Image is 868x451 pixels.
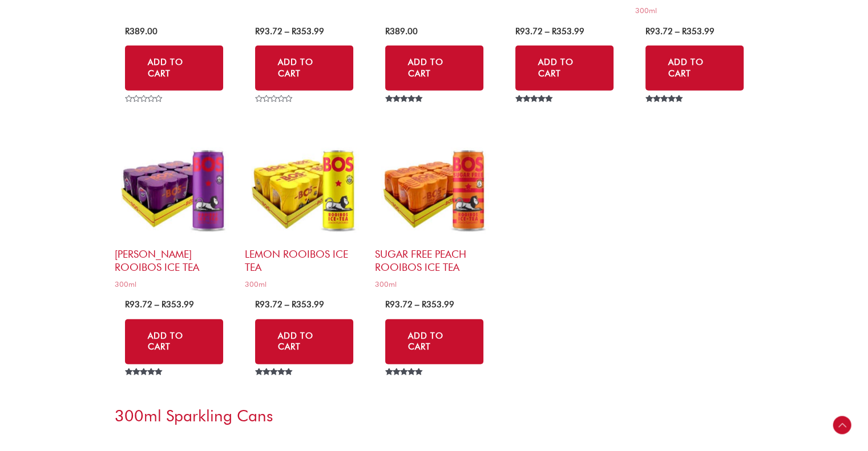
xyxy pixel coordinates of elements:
bdi: 93.72 [125,299,152,310]
span: R [422,299,426,310]
img: Lemon Rooibos Ice Tea [245,129,364,247]
bdi: 353.99 [162,299,194,310]
h2: Lemon Rooibos Ice Tea [245,247,364,274]
a: Add to cart: “Variety Pack Sugar Free Rooibos Ice Tea” [125,46,223,91]
a: Sugar Free Peach Rooibos Ice Tea300ml [375,129,494,292]
bdi: 93.72 [645,26,673,36]
bdi: 93.72 [255,299,282,310]
span: R [385,299,390,310]
span: – [155,299,159,310]
span: – [415,299,419,310]
bdi: 353.99 [552,26,584,36]
span: R [682,26,687,36]
a: [PERSON_NAME] Rooibos Ice Tea300ml [115,129,233,292]
span: R [645,26,650,36]
span: R [515,26,520,36]
span: Rated out of 5 [255,368,294,401]
a: Add to cart: “Variety Pack Rooibos Ice Tea” [385,46,483,91]
bdi: 389.00 [125,26,158,36]
span: Rated out of 5 [645,95,685,128]
span: Rated out of 5 [385,368,423,401]
span: R [292,299,296,310]
span: 300ml [375,279,494,289]
span: – [545,26,550,36]
a: Select options for “Lemon Rooibos Ice Tea” [255,319,353,364]
a: Lemon Rooibos Ice Tea300ml [245,129,364,292]
bdi: 353.99 [292,26,324,36]
span: R [125,26,130,36]
span: Rated out of 5 [125,368,164,401]
bdi: 389.00 [385,26,418,36]
a: Select options for “Sugar Free Peach Rooibos Ice Tea” [385,319,483,364]
span: 300ml [635,6,754,15]
h2: [PERSON_NAME] Rooibos Ice Tea [115,247,233,274]
bdi: 353.99 [422,299,454,310]
a: Select options for “Lime & Ginger Rooibos Ice Tea” [515,46,613,91]
span: R [162,299,166,310]
span: R [385,26,390,36]
span: Rated out of 5 [515,95,555,128]
span: R [292,26,296,36]
bdi: 93.72 [255,26,282,36]
bdi: 353.99 [682,26,714,36]
bdi: 353.99 [292,299,324,310]
a: Select options for “Siya Kolisi - Limited Edition Peach Rooibos Ice Tea” [645,46,744,91]
span: – [675,26,680,36]
span: – [285,299,289,310]
bdi: 93.72 [385,299,413,310]
span: R [125,299,130,310]
img: Sugar Free Peach Rooibos Ice Tea [375,129,494,247]
span: 300ml [245,279,364,289]
h3: 300ml Sparkling Cans [115,405,754,426]
span: R [255,299,260,310]
a: Select options for “Sugar Free Lemon Rooibos Ice Tea” [255,46,353,91]
span: R [552,26,556,36]
a: Select options for “Berry Rooibos Ice Tea” [125,319,223,364]
img: Berry Rooibos Ice Tea [115,129,233,247]
span: R [255,26,260,36]
span: 300ml [115,279,233,289]
span: Rated out of 5 [385,95,425,128]
bdi: 93.72 [515,26,543,36]
span: – [285,26,289,36]
h2: Sugar Free Peach Rooibos Ice Tea [375,247,494,274]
